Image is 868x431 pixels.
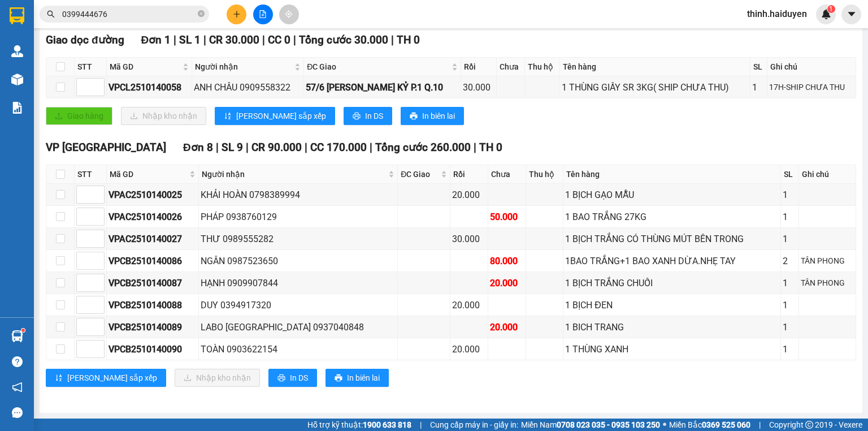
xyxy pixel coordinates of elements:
[450,165,488,184] th: Rồi
[108,320,197,334] div: VPCB2510140089
[565,342,778,356] div: 1 THÙNG XANH
[805,421,813,429] span: copyright
[781,165,799,184] th: SL
[565,210,778,224] div: 1 BAO TRẮNG 27KG
[430,419,518,431] span: Cung cấp máy in - giấy in:
[179,33,201,46] span: SL 1
[307,419,411,431] span: Hỗ trợ kỹ thuật:
[110,168,187,180] span: Mã GD
[397,33,420,46] span: TH 0
[474,141,476,154] span: |
[107,184,199,206] td: VPAC2510140025
[195,61,292,73] span: Người nhận
[108,342,197,356] div: VPCB2510140090
[365,110,383,122] span: In DS
[201,276,396,290] div: HẠNH 0909907844
[325,369,389,387] button: printerIn biên lai
[557,420,660,429] strong: 0708 023 035 - 0935 103 250
[198,10,205,17] span: close-circle
[752,80,765,94] div: 1
[75,165,107,184] th: STT
[290,372,308,384] span: In DS
[783,320,797,334] div: 1
[801,277,854,289] div: TÂN PHONG
[353,112,361,121] span: printer
[463,80,494,94] div: 30.000
[375,141,471,154] span: Tổng cước 260.000
[173,33,176,46] span: |
[452,232,486,246] div: 30.000
[335,374,342,383] span: printer
[565,188,778,202] div: 1 BỊCH GẠO MẪU
[521,419,660,431] span: Miền Nam
[525,58,560,76] th: Thu hộ
[565,298,778,312] div: 1 BỊCH ĐEN
[293,33,296,46] span: |
[175,369,260,387] button: downloadNhập kho nhận
[783,210,797,224] div: 1
[565,232,778,246] div: 1 BỊCH TRẮNG CÓ THÙNG MÚT BÊN TRONG
[215,107,335,125] button: sort-ascending[PERSON_NAME] sắp xếp
[565,320,778,334] div: 1 BICH TRANG
[268,369,317,387] button: printerIn DS
[829,5,833,13] span: 1
[310,141,367,154] span: CC 170.000
[259,10,267,18] span: file-add
[799,165,856,184] th: Ghi chú
[201,342,396,356] div: TOÀN 0903622154
[490,210,524,224] div: 50.000
[669,419,750,431] span: Miền Bắc
[46,141,166,154] span: VP [GEOGRAPHIC_DATA]
[363,420,411,429] strong: 1900 633 818
[251,141,302,154] span: CR 90.000
[107,294,199,316] td: VPCB2510140088
[202,168,386,180] span: Người nhận
[253,5,273,24] button: file-add
[401,107,464,125] button: printerIn biên lai
[841,5,861,24] button: caret-down
[490,254,524,268] div: 80.000
[479,141,502,154] span: TH 0
[452,188,486,202] div: 20.000
[738,7,816,21] span: thinh.haiduyen
[62,8,196,20] input: Tìm tên, số ĐT hoặc mã đơn
[420,419,422,431] span: |
[107,316,199,338] td: VPCB2510140089
[12,356,23,367] span: question-circle
[783,276,797,290] div: 1
[11,102,23,114] img: solution-icon
[422,110,455,122] span: In biên lai
[783,254,797,268] div: 2
[344,107,392,125] button: printerIn DS
[201,254,396,268] div: NGÂN 0987523650
[246,141,249,154] span: |
[12,407,23,418] span: message
[107,250,199,272] td: VPCB2510140086
[769,81,854,93] div: 17H-SHIP CHƯA THU
[198,9,205,20] span: close-circle
[222,141,243,154] span: SL 9
[268,33,290,46] span: CC 0
[201,232,396,246] div: THƯ 0989555282
[46,33,124,46] span: Giao dọc đường
[236,110,326,122] span: [PERSON_NAME] sắp xếp
[750,58,767,76] th: SL
[488,165,526,184] th: Chưa
[11,330,23,342] img: warehouse-icon
[107,272,199,294] td: VPCB2510140087
[46,369,166,387] button: sort-ascending[PERSON_NAME] sắp xếp
[75,58,107,76] th: STT
[783,298,797,312] div: 1
[299,33,388,46] span: Tổng cước 30.000
[107,206,199,228] td: VPAC2510140026
[565,276,778,290] div: 1 BỊCH TRẮNG CHUỐI
[11,45,23,57] img: warehouse-icon
[216,141,219,154] span: |
[370,141,372,154] span: |
[347,372,380,384] span: In biên lai
[783,342,797,356] div: 1
[11,74,23,85] img: warehouse-icon
[562,80,748,94] div: 1 THÙNG GIẤY SR 3KG( SHIP CHƯA THU)
[279,5,299,24] button: aim
[108,188,197,202] div: VPAC2510140025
